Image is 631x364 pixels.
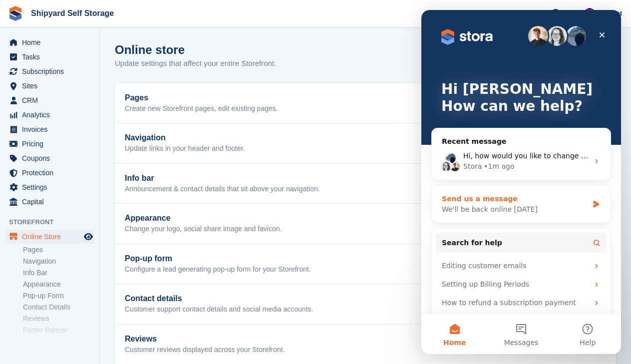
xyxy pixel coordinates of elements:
h2: Pop-up form [125,254,311,263]
a: Contact Details [23,303,94,312]
span: Create [512,8,532,18]
span: Online Store [22,230,82,244]
p: Announcement & contact details that sit above your navigation. [125,185,320,194]
a: Pop-up form Configure a lead generating pop-up form for your Storefront. Edit [115,244,616,284]
span: Settings [22,180,82,194]
h2: Navigation [125,133,245,142]
p: Configure a lead generating pop-up form for your Storefront. [125,265,311,274]
a: menu [5,50,94,64]
a: menu [5,230,94,244]
a: Pages [23,245,94,255]
span: Storefront [9,217,99,227]
a: Pages Create new Storefront pages, edit existing pages. Edit [115,83,616,123]
a: menu [5,122,94,136]
span: Protection [22,166,82,180]
p: Create new Storefront pages, edit existing pages. [125,104,278,113]
span: Home [22,35,82,49]
a: Navigation [23,257,94,266]
a: Navigation Update links in your header and footer. Edit [115,123,616,163]
span: Capital [22,195,82,209]
span: Pricing [22,137,82,151]
a: menu [5,108,94,122]
span: Invoices [22,122,82,136]
span: Coupons [22,151,82,165]
img: David Paxman [585,8,595,18]
a: Contact details Customer support contact details and social media accounts. Edit [115,284,616,324]
a: menu [5,180,94,194]
p: Customer reviews displayed across your Storefront. [125,346,285,355]
p: Change your logo, social share image and favicon. [125,225,282,234]
a: menu [5,35,94,49]
span: Account [596,8,622,18]
span: CRM [22,93,82,107]
a: menu [5,64,94,78]
a: Configuration [23,337,94,347]
a: menu [5,137,94,151]
p: Update links in your header and footer. [125,144,245,153]
a: menu [5,166,94,180]
a: Info bar Announcement & contact details that sit above your navigation. Edit [115,164,616,204]
span: Help [562,8,576,18]
span: Tasks [22,50,82,64]
a: Appearance Change your logo, social share image and favicon. Edit [115,204,616,244]
a: Pop-up Form [23,291,94,301]
a: Preview store [82,231,94,243]
p: Customer support contact details and social media accounts. [125,305,313,314]
a: Shipyard Self Storage [27,5,118,21]
a: menu [5,195,94,209]
h1: Online store [115,43,276,56]
img: stora-icon-8386f47178a22dfd0bd8f6a31ec36ba5ce8667c1dd55bd0f319d3a0aa187defe.svg [8,6,23,21]
h2: Pages [125,93,278,102]
a: menu [5,151,94,165]
a: Appearance [23,280,94,289]
a: menu [5,79,94,93]
h2: Appearance [125,214,282,223]
span: Subscriptions [22,64,82,78]
h2: Reviews [125,335,285,344]
iframe: Intercom live chat [421,10,621,354]
a: menu [5,93,94,107]
h2: Contact details [125,294,313,303]
h2: Info bar [125,174,320,183]
a: Reviews [23,314,94,324]
span: Sites [22,79,82,93]
span: Analytics [22,108,82,122]
p: Update settings that affect your entire Storefront. [115,58,276,69]
a: Info Bar [23,268,94,278]
a: Footer Banner [23,326,94,335]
